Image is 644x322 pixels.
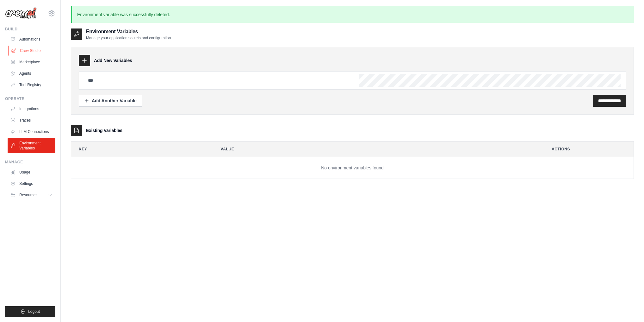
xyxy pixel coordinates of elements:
p: Environment variable was successfully deleted. [71,6,634,23]
th: Actions [544,142,634,157]
a: Traces [8,115,55,125]
button: Logout [5,306,55,317]
div: Operate [5,96,55,101]
div: Manage [5,160,55,165]
img: Logo [5,7,37,19]
span: Logout [28,309,40,314]
a: Marketplace [8,57,55,67]
td: No environment variables found [71,157,634,179]
a: Usage [8,167,55,177]
button: Resources [8,190,55,200]
a: LLM Connections [8,127,55,137]
p: Manage your application secrets and configuration [86,35,171,41]
h3: Existing Variables [86,127,122,134]
a: Automations [8,34,55,44]
a: Settings [8,179,55,189]
h3: Add New Variables [94,57,132,64]
th: Value [213,142,539,157]
a: Agents [8,68,55,79]
a: Environment Variables [8,138,55,153]
div: Add Another Variable [84,98,137,104]
a: Integrations [8,104,55,114]
a: Tool Registry [8,80,55,90]
span: Resources [19,193,37,198]
a: Crew Studio [8,46,56,56]
button: Add Another Variable [79,95,142,107]
h2: Environment Variables [86,28,171,35]
div: Build [5,27,55,32]
th: Key [71,142,208,157]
